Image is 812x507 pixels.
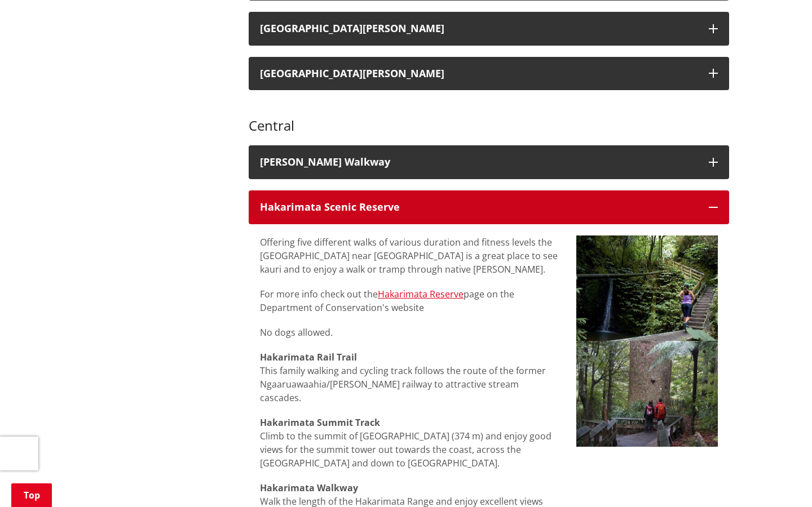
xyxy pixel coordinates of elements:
h3: Central [249,101,729,134]
button: [GEOGRAPHIC_DATA][PERSON_NAME] [249,57,729,91]
iframe: Messenger Launcher [760,460,801,500]
p: For more info check out the page on the Department of Conservation's website [260,287,559,314]
img: kauri loop track [576,341,718,447]
img: Hakarimata [576,235,718,341]
h3: [GEOGRAPHIC_DATA][PERSON_NAME] [260,23,698,34]
h3: Hakarimata Scenic Reserve [260,202,698,213]
a: Hakarimata Reserve [378,288,464,300]
button: [GEOGRAPHIC_DATA][PERSON_NAME] [249,12,729,46]
div: [GEOGRAPHIC_DATA][PERSON_NAME] [260,68,698,79]
a: Top [11,483,52,507]
strong: Hakarimata Rail Trail [260,351,357,363]
p: No dogs allowed. [260,326,559,339]
div: [PERSON_NAME] Walkway [260,157,698,168]
strong: Hakarimata Summit Track [260,416,380,429]
p: Offering five different walks of various duration and fitness levels the [GEOGRAPHIC_DATA] near [... [260,235,559,276]
button: [PERSON_NAME] Walkway [249,145,729,179]
strong: Hakarimata Walkway [260,482,358,494]
p: Climb to the summit of [GEOGRAPHIC_DATA] (374 m) and enjoy good views for the summit tower out to... [260,416,559,470]
p: This family walking and cycling track follows the route of the former Ngaaruawaahia/[PERSON_NAME]... [260,350,559,404]
button: Hakarimata Scenic Reserve [249,190,729,224]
